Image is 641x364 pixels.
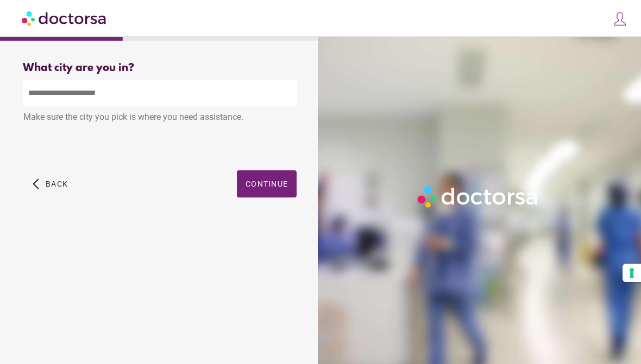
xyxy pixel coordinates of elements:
[22,6,108,30] img: Doctorsa.com
[23,62,297,74] div: What city are you in?
[237,170,297,197] button: Continue
[46,180,68,188] span: Back
[23,106,297,130] div: Make sure the city you pick is where you need assistance.
[28,170,72,197] button: arrow_back_ios Back
[414,182,542,211] img: Logo-Doctorsa-trans-White-partial-flat.png
[246,180,288,188] span: Continue
[623,264,641,282] button: Your consent preferences for tracking technologies
[612,11,627,27] img: icons8-customer-100.png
